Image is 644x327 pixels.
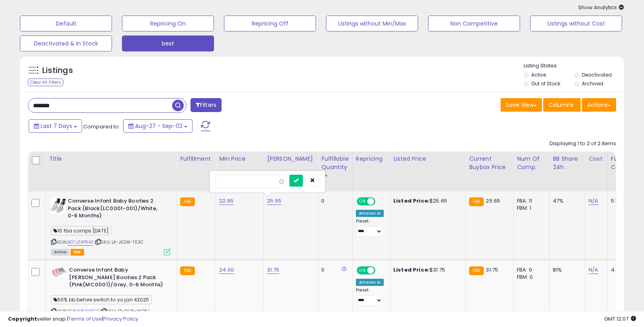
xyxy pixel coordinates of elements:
div: $31.75 [393,266,459,274]
span: 50% bb before switch to yo jan 42025 [51,295,152,304]
span: 10 fba comps [DATE] [51,226,111,235]
span: | SKU: LK-JK2W-TE3C [94,239,143,245]
button: Default [20,16,112,32]
span: ON [357,267,367,274]
div: Fulfillment [180,155,212,163]
a: B07JZXPR4K [67,239,93,246]
div: Title [49,155,173,163]
div: 0 [321,197,346,205]
span: Compared to: [83,123,120,130]
span: 25.65 [486,197,500,205]
span: All listings currently available for purchase on Amazon [51,249,69,256]
div: Clear All Filters [28,79,63,86]
div: Min Price [219,155,260,163]
a: N/A [589,197,598,205]
button: Deactivated & In Stock [20,35,112,51]
button: Columns [543,98,581,112]
label: Active [531,71,546,78]
div: Fulfillable Quantity [321,155,349,171]
div: $25.65 [393,197,459,205]
div: FBA: 0 [517,266,543,274]
a: 31.75 [267,266,279,274]
div: Amazon AI [356,279,384,286]
div: 81% [553,266,579,274]
div: seller snap | | [8,315,138,323]
button: Save View [501,98,542,112]
button: Actions [582,98,616,112]
div: Repricing [356,155,387,163]
label: Out of Stock [531,80,560,87]
div: FBM: 0 [517,274,543,281]
a: Terms of Use [68,315,102,323]
b: Listed Price: [393,197,430,205]
a: Privacy Policy [103,315,138,323]
strong: Copyright [8,315,37,323]
span: Columns [548,101,573,109]
div: 5.12 [611,197,639,205]
div: [PERSON_NAME] [267,155,314,163]
b: Converse Infant Baby Booties 2 Pack (Black(LC0001-001)/White, 0-6 Months) [68,197,165,222]
img: 418FxTDCJ4L._SL40_.jpg [51,266,67,277]
small: FBA [180,266,195,275]
div: FBA: 11 [517,197,543,205]
h5: Listings [42,65,73,76]
button: Repricing Off [224,16,316,32]
div: ASIN: [51,197,171,254]
button: Non Competitive [428,16,520,32]
a: 25.65 [267,197,281,205]
label: Archived [582,80,603,87]
button: Listings without Cost [530,16,622,32]
small: FBA [469,266,484,275]
div: BB Share 24h. [553,155,582,171]
span: 2025-09-11 12:07 GMT [604,315,636,323]
button: Repricing On [122,16,214,32]
div: Displaying 1 to 2 of 2 items [550,140,616,148]
div: 4.15 [611,266,639,274]
p: Listing States: [524,62,624,70]
span: Show Analytics [578,4,624,11]
span: ON [357,198,367,205]
div: Amazon AI [356,210,384,217]
div: FBM: 1 [517,205,543,212]
span: FBA [71,249,84,256]
span: 31.75 [486,266,498,274]
div: Preset: [356,219,384,236]
a: B08W8JFWCP [67,308,99,315]
a: 24.00 [219,266,234,274]
div: Listed Price [393,155,462,163]
small: FBA [180,197,195,206]
b: Listed Price: [393,266,430,274]
span: Aug-27 - Sep-02 [135,122,183,130]
a: 22.95 [219,197,234,205]
span: OFF [374,267,387,274]
span: Last 7 Days [41,122,72,130]
div: Num of Comp. [517,155,546,171]
button: Last 7 Days [29,119,82,133]
button: Filters [190,98,222,112]
span: OFF [374,198,387,205]
button: Listings without Min/Max [326,16,418,32]
span: | SKU: J7-RIH5-WO5J [100,308,149,314]
small: FBA [469,197,484,206]
div: 47% [553,197,579,205]
button: Aug-27 - Sep-02 [123,119,192,133]
div: 0 [321,266,346,274]
a: N/A [589,266,598,274]
div: Cost [589,155,604,163]
div: Fulfillment Cost [611,155,642,171]
label: Deactivated [582,71,612,78]
b: Converse Infant Baby [PERSON_NAME] Booties 2 Pack (Pink(MC0001)/Grey, 0-6 Months) [69,266,166,291]
div: Current Buybox Price [469,155,510,171]
img: 41j0lqctj6L._SL40_.jpg [51,197,66,213]
button: best [122,35,214,51]
div: Preset: [356,288,384,305]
